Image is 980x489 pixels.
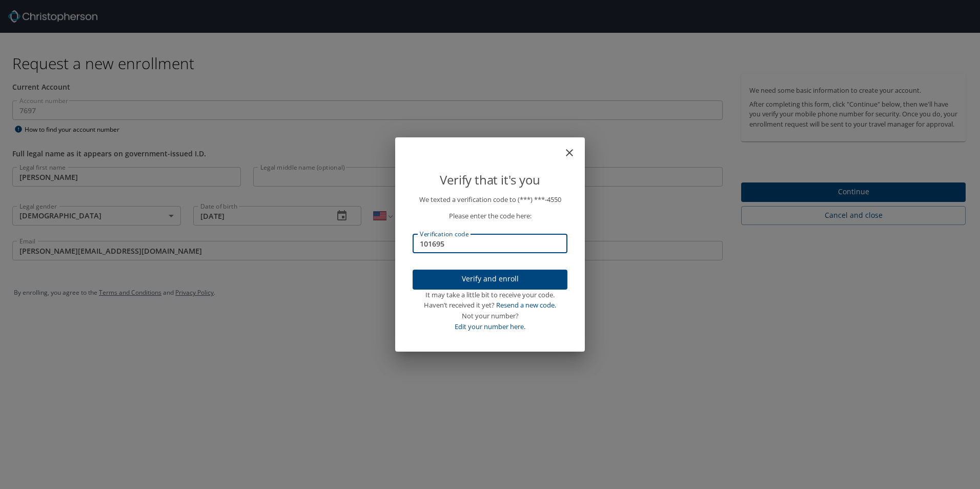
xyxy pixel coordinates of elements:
a: Resend a new code. [496,300,556,310]
span: Verify and enroll [421,273,559,286]
p: Please enter the code here: [413,211,567,221]
p: We texted a verification code to (***) ***- 4550 [413,194,567,205]
p: Verify that it's you [413,170,567,190]
a: Edit your number here. [455,322,525,331]
button: Verify and enroll [413,270,567,290]
div: Not your number? [413,311,567,321]
div: Haven’t received it yet? [413,300,567,311]
div: It may take a little bit to receive your code. [413,290,567,300]
button: close [568,141,581,154]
